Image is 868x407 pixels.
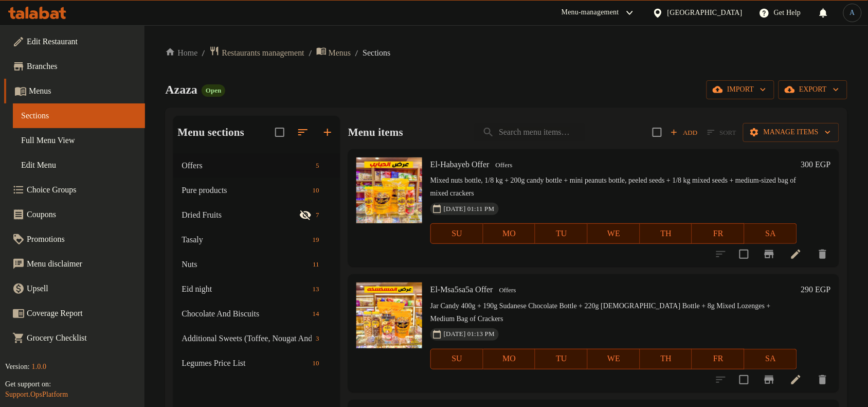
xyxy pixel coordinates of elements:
span: Pure products [182,184,308,197]
button: TH [640,223,693,244]
span: SU [435,226,479,241]
a: Upsell [4,276,145,301]
h2: Menu sections [177,125,244,140]
button: Branch-specific-item [757,367,782,392]
span: 7 [312,210,323,220]
nav: Menu sections [173,149,340,380]
span: Chocolate And Biscuits [182,308,308,320]
a: Promotions [4,227,145,252]
span: WE [592,226,636,241]
span: Offers [182,160,312,172]
button: Add section [315,120,340,145]
p: Mixed nuts bottle, 1/8 kg + 200g candy bottle + mini peanuts bottle, peeled seeds + 1/8 kg mixed ... [430,174,797,200]
span: Choice Groups [27,184,137,196]
button: MO [483,349,536,369]
span: 19 [309,235,323,245]
span: Additional Sweets (Toffee, Nougat And Jelly) [182,332,312,345]
span: WE [592,351,636,366]
span: FR [696,226,740,241]
button: TU [535,349,588,369]
div: Tasaly19 [173,227,340,252]
div: Additional Sweets (Toffee, Nougat And Jelly)3 [173,326,340,351]
span: Offers [495,285,520,296]
button: SU [430,349,483,369]
span: Azaza [165,83,197,96]
span: Full Menu View [21,134,137,147]
span: Coverage Report [27,307,137,320]
span: A [850,7,855,19]
div: items [312,160,323,172]
a: Edit Restaurant [4,29,145,54]
span: Open [202,86,225,95]
span: 5 [312,161,323,171]
span: [DATE] 01:13 PM [440,329,499,339]
button: SA [745,349,797,369]
div: Dried Fruits7 [173,203,340,227]
div: Offers [492,159,517,171]
li: / [355,47,358,59]
span: Promotions [27,233,137,245]
span: Upsell [27,282,137,295]
span: TU [539,226,584,241]
button: SU [430,223,483,244]
span: import [715,83,766,96]
button: TH [640,349,693,369]
span: Select all sections [269,121,291,143]
button: Add [668,125,701,140]
span: 13 [309,285,323,294]
span: Grocery Checklist [27,332,137,344]
div: Chocolate And Biscuits14 [173,302,340,326]
div: items [312,209,323,221]
a: Coverage Report [4,301,145,326]
div: Nuts11 [173,252,340,277]
span: TU [539,351,584,366]
span: Select section first [701,125,743,140]
span: TH [644,226,689,241]
input: search [474,123,585,141]
span: Menus [329,47,351,59]
div: Legumes Price List [182,357,308,369]
span: 1.0.0 [32,363,47,370]
span: Sort sections [291,120,315,145]
button: export [779,80,847,99]
a: Edit menu item [790,374,802,386]
a: Full Menu View [13,128,145,153]
a: Edit menu item [790,248,802,260]
span: 10 [309,359,323,368]
span: Select to update [733,243,755,265]
a: Restaurants management [209,46,304,60]
span: SA [749,351,793,366]
button: WE [588,349,640,369]
button: delete [810,367,835,392]
div: Eid night13 [173,277,340,302]
button: SA [745,223,797,244]
span: Branches [27,60,137,73]
span: Edit Restaurant [27,36,137,48]
span: 11 [309,260,323,270]
span: Select to update [733,369,755,391]
a: Choice Groups [4,178,145,202]
button: FR [692,349,745,369]
div: Legumes Price List10 [173,351,340,376]
span: SU [435,351,479,366]
span: Add [671,127,698,138]
div: items [312,332,323,345]
h6: 290 EGP [801,282,831,297]
div: items [309,234,323,246]
h2: Menu items [348,125,403,140]
a: Menus [316,46,351,60]
a: Coupons [4,202,145,227]
span: Add item [668,125,701,140]
span: 10 [309,186,323,196]
div: Open [202,84,225,97]
span: [DATE] 01:11 PM [440,204,499,214]
span: Nuts [182,258,309,271]
span: El-Msa5sa5a Offer [430,285,493,294]
span: Sections [21,110,137,122]
img: El-Habayeb Offer [356,157,422,223]
a: Menu disclaimer [4,252,145,276]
